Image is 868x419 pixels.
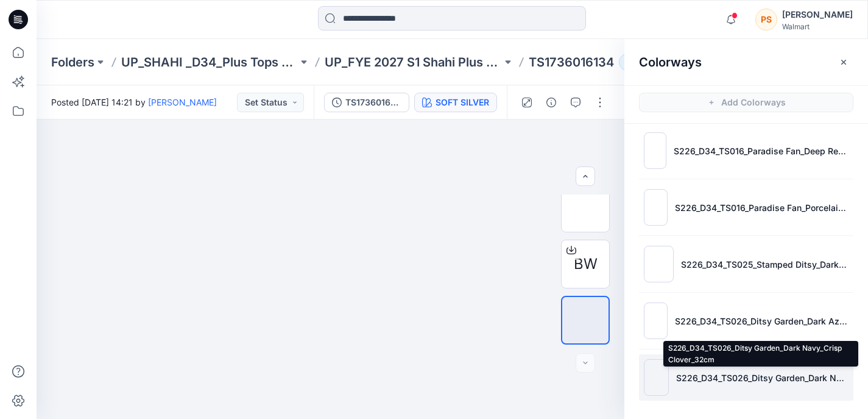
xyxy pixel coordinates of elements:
[676,371,849,384] p: S226_D34_TS026_Ditsy Garden_Dark Navy_Crisp Clover_32cm
[644,246,674,282] img: S226_D34_TS025_Stamped Ditsy_Dark Navy_32cm
[51,54,94,71] a: Folders
[574,253,598,275] span: BW
[644,189,668,226] img: S226_D34_TS016_Paradise Fan_Porcelain Beige_Black Soot_16cm
[644,132,666,169] img: S226_D34_TS016_Paradise Fan_Deep Redwood_Porcelain Beige_16cm
[542,93,561,112] button: Details
[51,96,217,109] span: Posted [DATE] 14:21 by
[681,258,849,271] p: S226_D34_TS025_Stamped Ditsy_Dark Navy_32cm
[675,315,849,328] p: S226_D34_TS026_Ditsy Garden_Dark Azalea_Violet Surprise_32cm
[324,93,409,112] button: TS1736016134-SZ-1X-([DATE])
[325,54,501,71] a: UP_FYE 2027 S1 Shahi Plus Tops Dresses & Bottoms
[619,54,658,71] button: 50
[644,303,668,339] img: S226_D34_TS026_Ditsy Garden_Dark Azalea_Violet Surprise_32cm
[436,96,489,109] div: SOFT SILVER
[674,145,849,157] p: S226_D34_TS016_Paradise Fan_Deep Redwood_Porcelain Beige_16cm
[414,93,497,112] button: SOFT SILVER
[644,359,669,396] img: S226_D34_TS026_Ditsy Garden_Dark Navy_Crisp Clover_32cm
[121,54,298,71] a: UP_SHAHI _D34_Plus Tops and Dresses
[639,55,702,70] h2: Colorways
[529,54,614,71] p: TS1736016134
[755,9,777,30] div: PS
[345,96,401,109] div: TS1736016134-SZ-1X-([DATE])
[782,7,853,22] div: [PERSON_NAME]
[148,97,217,107] a: [PERSON_NAME]
[782,22,853,31] div: Walmart
[675,201,849,214] p: S226_D34_TS016_Paradise Fan_Porcelain Beige_Black Soot_16cm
